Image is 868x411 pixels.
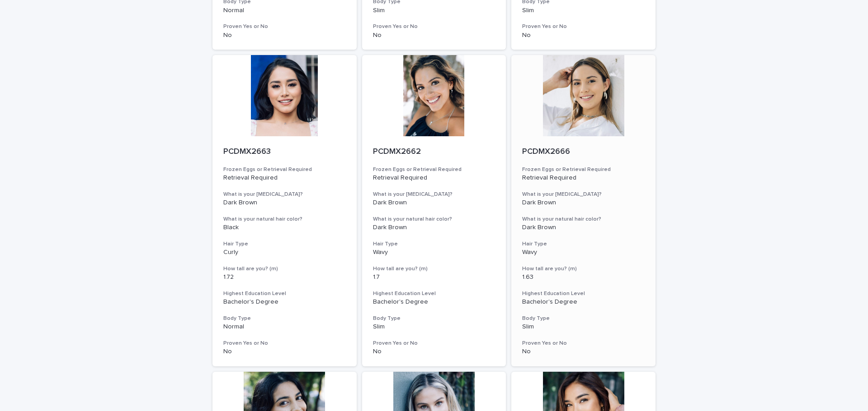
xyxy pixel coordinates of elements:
[223,216,346,223] h3: What is your natural hair color?
[522,273,645,281] p: 1.63
[223,224,346,231] p: Black
[373,7,495,14] p: Slim
[373,191,495,198] h3: What is your [MEDICAL_DATA]?
[522,199,645,207] p: Dark Brown
[223,199,346,207] p: Dark Brown
[223,323,346,331] p: Normal
[511,55,656,366] a: PCDMX2666Frozen Eggs or Retrieval RequiredRetrieval RequiredWhat is your [MEDICAL_DATA]?Dark Brow...
[223,32,346,39] p: No
[522,191,645,198] h3: What is your [MEDICAL_DATA]?
[373,249,495,256] p: Wavy
[373,323,495,331] p: Slim
[362,55,506,366] a: PCDMX2662Frozen Eggs or Retrieval RequiredRetrieval RequiredWhat is your [MEDICAL_DATA]?Dark Brow...
[223,290,346,297] h3: Highest Education Level
[373,240,495,248] h3: Hair Type
[522,315,645,322] h3: Body Type
[223,166,346,173] h3: Frozen Eggs or Retrieval Required
[522,216,645,223] h3: What is your natural hair color?
[373,265,495,272] h3: How tall are you? (m)
[373,32,495,39] p: No
[522,174,645,182] p: Retrieval Required
[373,298,495,306] p: Bachelor's Degree
[373,147,495,157] p: PCDMX2662
[223,273,346,281] p: 1.72
[223,315,346,322] h3: Body Type
[522,147,645,157] p: PCDMX2666
[373,340,495,347] h3: Proven Yes or No
[522,323,645,331] p: Slim
[373,216,495,223] h3: What is your natural hair color?
[373,348,495,356] p: No
[373,273,495,281] p: 1.7
[373,199,495,207] p: Dark Brown
[522,224,645,231] p: Dark Brown
[522,240,645,248] h3: Hair Type
[373,166,495,173] h3: Frozen Eggs or Retrieval Required
[223,23,346,30] h3: Proven Yes or No
[522,290,645,297] h3: Highest Education Level
[522,298,645,306] p: Bachelor's Degree
[373,315,495,322] h3: Body Type
[223,7,346,14] p: Normal
[522,166,645,173] h3: Frozen Eggs or Retrieval Required
[223,191,346,198] h3: What is your [MEDICAL_DATA]?
[522,340,645,347] h3: Proven Yes or No
[522,249,645,256] p: Wavy
[223,298,346,306] p: Bachelor's Degree
[223,174,346,182] p: Retrieval Required
[373,174,495,182] p: Retrieval Required
[522,23,645,30] h3: Proven Yes or No
[522,32,645,39] p: No
[373,290,495,297] h3: Highest Education Level
[522,348,645,356] p: No
[522,265,645,272] h3: How tall are you? (m)
[212,55,357,366] a: PCDMX2663Frozen Eggs or Retrieval RequiredRetrieval RequiredWhat is your [MEDICAL_DATA]?Dark Brow...
[223,348,346,356] p: No
[373,23,495,30] h3: Proven Yes or No
[522,7,645,14] p: Slim
[223,265,346,272] h3: How tall are you? (m)
[223,249,346,256] p: Curly
[223,240,346,248] h3: Hair Type
[223,147,346,157] p: PCDMX2663
[223,340,346,347] h3: Proven Yes or No
[373,224,495,231] p: Dark Brown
